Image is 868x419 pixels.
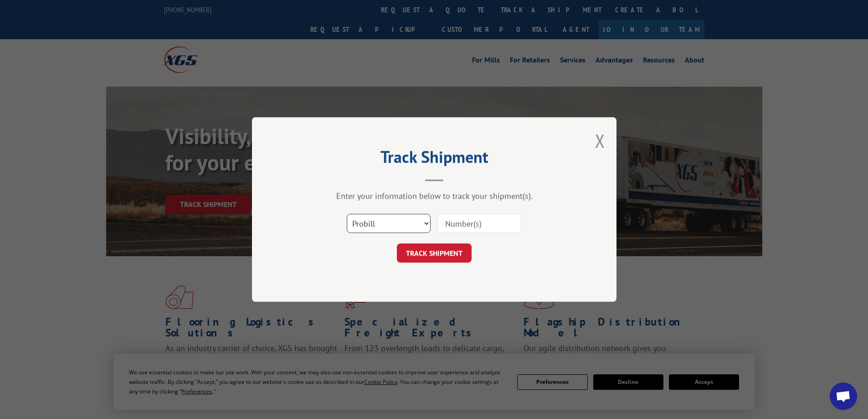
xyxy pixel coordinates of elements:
[595,129,605,153] button: Close modal
[298,191,571,201] div: Enter your information below to track your shipment(s).
[437,214,521,233] input: Number(s)
[298,150,571,168] h2: Track Shipment
[397,243,472,263] button: TRACK SHIPMENT
[830,383,857,410] div: Open chat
